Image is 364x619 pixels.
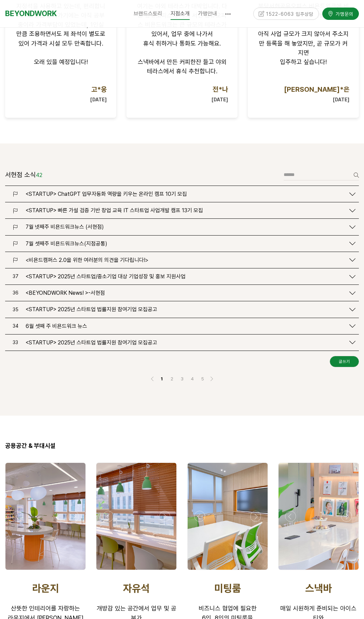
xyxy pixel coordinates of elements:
[26,306,157,313] span: <STARTUP> 2025년 스타트업 법률지원 참여기업 모집공고
[5,7,57,20] a: BEYONDWORK
[168,375,176,383] a: 2
[305,582,332,594] span: 스낵바
[90,97,107,102] span: [DATE]
[16,2,105,47] span: 지정석을 사용하고 있는데, 편리합니다. 1인실을 들어가기에는 아직 공부중이라 가격부담이 있었는데, 1인실 만큼 조용하면서도 제 좌석이 별도로 있어 가격과 시설 모두 만족합니다.
[212,97,228,102] span: [DATE]
[330,356,359,367] a: 글쓰기
[34,58,88,65] span: 오래 있을 예정입니다!
[5,442,56,449] span: 공용공간 & 부대시설
[138,40,227,75] span: 휴식 취하거나 통화도 가능해요. 스낵바에서 만든 커피한잔 들고 야외 테라스에서 휴식 추천합니다.
[134,10,162,17] span: 브랜드스토리
[194,5,221,22] a: 가맹안내
[322,8,359,20] a: 가맹문의
[166,5,194,22] a: 지점소개
[26,224,104,230] span: 7월 넷째주 비욘드워크뉴스 (서현점)
[171,8,190,20] span: 지점소개
[36,172,42,178] em: 42
[13,323,18,329] span: 34
[258,30,349,56] span: 아직 사업 규모가 크지 않아서 주소지만 등록을 해 놓았지만, 곧 규모가 커지면
[26,191,187,197] span: <STARTUP> ChatGPT 업무자동화 역량을 키우는 온라인 캠프 10기 모집
[199,375,207,383] a: 5
[158,375,166,383] a: 1
[130,5,166,22] a: 브랜드스토리
[5,169,42,181] header: 서현점 소식
[178,375,186,383] a: 3
[26,240,107,247] span: 7월 셋째주 비욘드워크뉴스(지점공통)
[26,207,203,214] span: <STARTUP> 빠른 가설 검증 기반 창업 교육 IT 스타트업 사업개발 캠프 13기 모집
[214,582,241,594] span: 미팅룸
[13,274,18,279] span: 37
[198,10,217,17] span: 가맹안내
[123,582,150,594] span: 자유석
[26,290,105,296] span: <BEYONDWORK News! >-서현점
[26,339,157,346] span: <STARTUP> 2025년 스타트업 법률지원 참여기업 모집공고
[13,290,18,295] span: 36
[26,257,148,263] span: <비욘드캠퍼스 2.0을 위한 여러분의 의견을 기다립니다!>
[26,273,186,280] span: <STARTUP> 2025년 스타트업/중소기업 대상 기업성장 및 홍보 지원사업
[32,582,59,594] span: 라운지
[13,340,18,345] span: 33
[137,2,227,38] span: 여기는 야외 테라스가 대박입니다. 다른 공유오피스에 비해 서현 공유오피스 비욘드워크는 큰 규모의 테라스가 있어서, 업무 중에 나가서
[333,97,349,102] span: [DATE]
[26,323,87,329] span: 6월 셋째 주 비욘드워크 뉴스
[280,58,327,65] span: 입주하고 싶습니다!
[188,375,197,383] a: 4
[334,10,353,17] span: 가맹문의
[284,85,349,93] span: [PERSON_NAME]*은
[13,306,18,312] span: 35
